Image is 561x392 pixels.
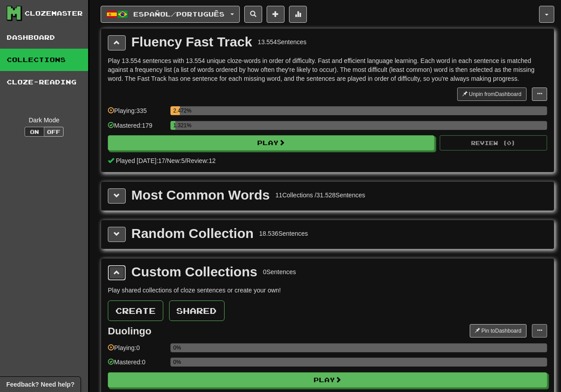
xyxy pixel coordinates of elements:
div: 18.536 Sentences [259,229,308,238]
button: Shared [169,300,225,321]
span: / [185,157,187,164]
div: Dark Mode [7,116,81,125]
button: Pin toDashboard [470,324,527,338]
div: Duolingo [108,325,151,337]
p: Play shared collections of cloze sentences or create your own! [108,286,547,295]
div: 1.321% [173,121,175,130]
button: Play [108,135,434,150]
div: Fluency Fast Track [132,35,252,49]
div: 13.554 Sentences [258,38,306,46]
p: Play 13.554 sentences with 13.554 unique cloze-words in order of difficulty. Fast and efficient l... [108,56,547,83]
span: Español / Português [134,10,225,18]
button: More stats [289,6,307,23]
div: 2.472% [173,106,180,115]
div: Mastered: 179 [108,121,166,136]
span: Open feedback widget [6,380,74,389]
button: Review (0) [440,135,547,150]
div: Random Collection [132,227,254,240]
span: New: 5 [167,157,185,164]
span: Review: 12 [187,157,216,164]
button: Unpin fromDashboard [457,88,527,101]
button: On [25,127,44,137]
button: Play [108,372,547,388]
button: Español/Português [101,6,240,23]
div: Playing: 335 [108,106,166,121]
span: / [165,157,167,164]
button: Create [108,300,163,321]
div: 11 Collections / 31.528 Sentences [275,191,365,200]
div: Most Common Words [132,188,270,202]
div: Playing: 0 [108,343,166,358]
div: Custom Collections [132,265,258,279]
div: Mastered: 0 [108,358,166,372]
div: Clozemaster [25,9,83,18]
div: 0 Sentences [263,267,296,276]
span: Played [DATE]: 17 [116,157,165,164]
button: Add sentence to collection [267,6,285,23]
button: Search sentences [244,6,262,23]
button: Off [44,127,64,137]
